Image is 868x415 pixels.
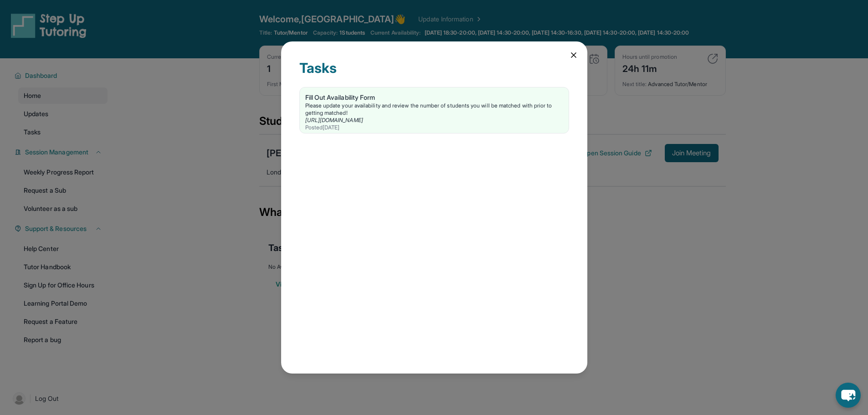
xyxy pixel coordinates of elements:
[305,124,563,131] div: Posted [DATE]
[299,60,569,87] div: Tasks
[836,383,861,408] button: chat-button
[305,93,563,102] div: Fill Out Availability Form
[305,102,563,117] div: Please update your availability and review the number of students you will be matched with prior ...
[305,117,363,123] a: [URL][DOMAIN_NAME]
[300,87,569,133] a: Fill Out Availability FormPlease update your availability and review the number of students you w...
